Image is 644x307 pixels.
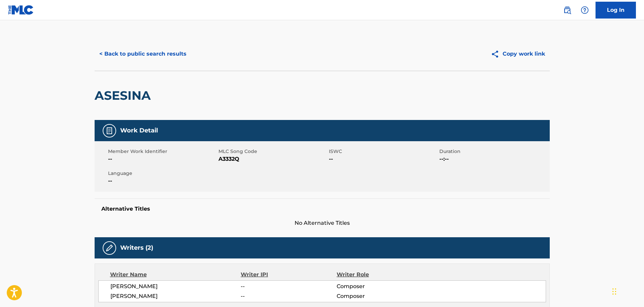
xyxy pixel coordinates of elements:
[563,6,571,14] img: search
[329,155,438,163] span: --
[486,45,550,62] button: Copy work link
[329,148,438,155] span: ISWC
[101,206,543,212] h5: Alternative Titles
[561,3,574,17] a: Public Search
[108,155,217,163] span: --
[337,282,424,290] span: Composer
[439,148,548,155] span: Duration
[8,5,34,15] img: MLC Logo
[105,244,113,252] img: Writers
[95,219,550,227] span: No Alternative Titles
[108,170,217,177] span: Language
[337,271,424,279] div: Writer Role
[578,3,591,17] div: Help
[241,282,336,290] span: --
[241,271,337,279] div: Writer IPI
[95,45,191,62] button: < Back to public search results
[610,275,644,307] iframe: Chat Widget
[491,50,503,58] img: Copy work link
[337,292,424,300] span: Composer
[218,148,327,155] span: MLC Song Code
[439,155,548,163] span: --:--
[108,177,217,185] span: --
[581,6,589,14] img: help
[610,275,644,307] div: Widget de chat
[110,282,241,290] span: [PERSON_NAME]
[596,2,636,19] a: Log In
[120,127,158,134] h5: Work Detail
[108,148,217,155] span: Member Work Identifier
[120,244,153,252] h5: Writers (2)
[110,271,241,279] div: Writer Name
[105,127,113,135] img: Work Detail
[218,155,327,163] span: A3332Q
[110,292,241,300] span: [PERSON_NAME]
[95,88,154,103] h2: ASESINA
[612,281,616,302] div: Arrastar
[241,292,336,300] span: --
